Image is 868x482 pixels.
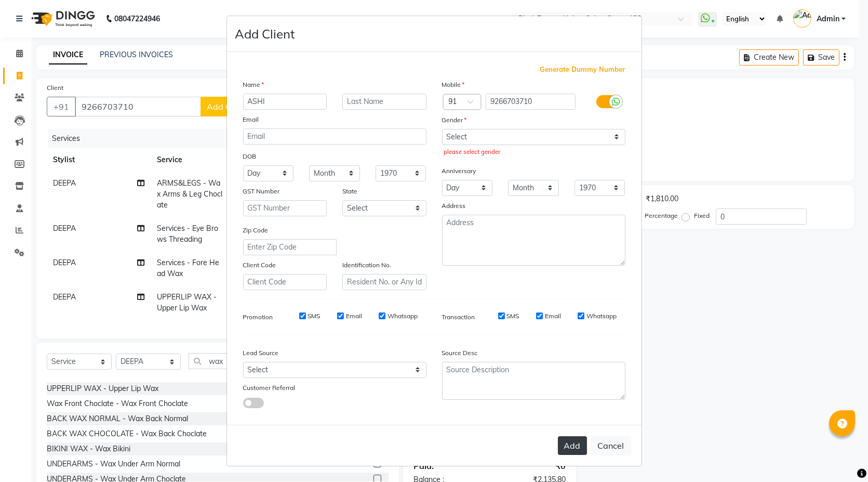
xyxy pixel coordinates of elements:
input: First Name [243,94,327,110]
input: Client Code [243,274,327,290]
input: Last Name [342,94,426,110]
input: Resident No. or Any Id [342,274,426,290]
label: State [342,187,357,196]
label: Name [243,80,264,89]
label: Identification No. [342,260,391,270]
label: Address [442,201,466,211]
input: Mobile [486,94,576,110]
label: Email [545,311,561,321]
button: Cancel [591,436,631,455]
label: DOB [243,152,257,161]
input: Enter Zip Code [243,239,337,255]
input: Email [243,128,426,145]
label: Gender [442,115,467,125]
label: Transaction [442,312,475,322]
h4: Add Client [235,24,295,43]
label: Email [243,115,259,124]
div: please select gender [444,148,623,157]
button: Add [558,436,587,455]
label: SMS [507,311,519,321]
label: Whatsapp [586,311,617,321]
input: GST Number [243,200,327,216]
span: Generate Dummy Number [540,64,625,75]
label: Customer Referral [243,383,296,393]
label: Zip Code [243,226,269,235]
label: Promotion [243,312,273,322]
label: Email [346,311,362,321]
label: Mobile [442,80,465,89]
label: Whatsapp [388,311,418,321]
label: Lead Source [243,348,279,358]
label: SMS [308,311,321,321]
label: Client Code [243,260,276,270]
label: Anniversary [442,166,476,176]
label: Source Desc [442,348,478,358]
label: GST Number [243,187,280,196]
